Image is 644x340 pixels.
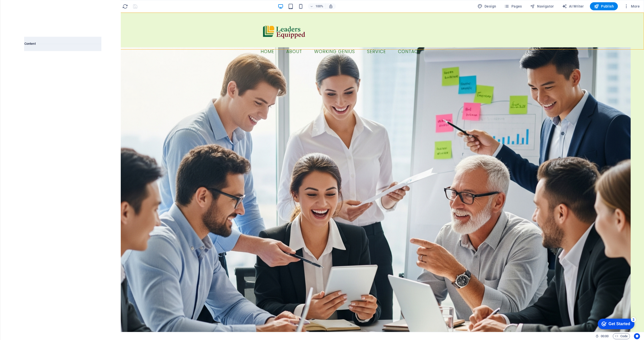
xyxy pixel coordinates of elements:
[594,4,614,9] span: Publish
[562,4,584,9] span: AI Writer
[604,334,605,338] span: :
[595,333,609,339] h6: Session time
[590,2,618,10] button: Publish
[634,333,640,339] button: Usercentrics
[107,13,644,332] iframe: To enrich screen reader interactions, please activate Accessibility in Grammarly extension settings
[594,316,636,331] iframe: To enrich screen reader interactions, please activate Accessibility in Grammarly extension settings
[530,4,554,9] span: Navigator
[560,2,586,10] button: AI Writer
[613,333,630,339] button: Code
[601,333,609,339] span: 00 00
[615,333,628,339] span: Code
[624,4,640,9] span: More
[528,2,556,10] button: Navigator
[622,2,642,10] button: More
[24,41,101,47] h6: Content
